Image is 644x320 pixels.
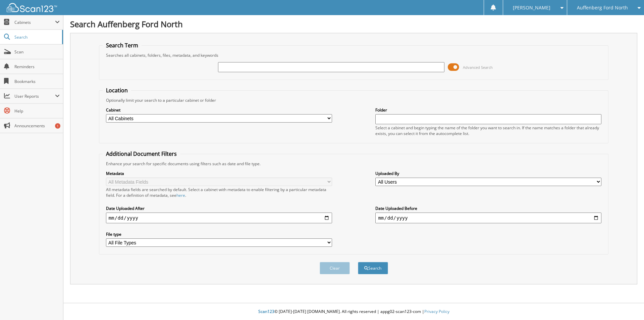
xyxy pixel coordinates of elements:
span: Scan123 [258,309,274,314]
span: Advanced Search [463,65,493,70]
label: Folder [375,107,601,113]
span: Search [14,34,59,40]
label: File type [106,231,332,237]
h1: Search Auffenberg Ford North [70,18,637,30]
span: Reminders [14,64,60,70]
legend: Location [103,87,131,94]
span: Cabinets [14,19,55,25]
a: here [176,192,185,198]
div: Searches all cabinets, folders, files, metadata, and keywords [103,52,605,58]
label: Metadata [106,171,332,176]
a: Privacy Policy [424,309,449,314]
label: Uploaded By [375,171,601,176]
span: Scan [14,49,60,55]
span: Bookmarks [14,79,60,84]
label: Date Uploaded Before [375,205,601,211]
span: Auffenberg Ford North [577,6,628,10]
div: Select a cabinet and begin typing the name of the folder you want to search in. If the name match... [375,125,601,136]
label: Cabinet [106,107,332,113]
input: start [106,213,332,223]
div: All metadata fields are searched by default. Select a cabinet with metadata to enable filtering b... [106,187,332,198]
div: © [DATE]-[DATE] [DOMAIN_NAME]. All rights reserved | appg02-scan123-com | [63,304,644,320]
button: Clear [320,262,350,274]
img: scan123-logo-white.svg [7,3,57,12]
legend: Search Term [103,42,142,49]
span: [PERSON_NAME] [513,6,550,10]
legend: Additional Document Filters [103,150,180,157]
label: Date Uploaded After [106,205,332,211]
div: Optionally limit your search to a particular cabinet or folder [103,97,605,103]
span: Help [14,108,60,114]
span: User Reports [14,93,55,99]
div: 1 [55,123,60,129]
button: Search [358,262,388,274]
div: Enhance your search for specific documents using filters such as date and file type. [103,161,605,167]
span: Announcements [14,123,60,129]
input: end [375,213,601,223]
